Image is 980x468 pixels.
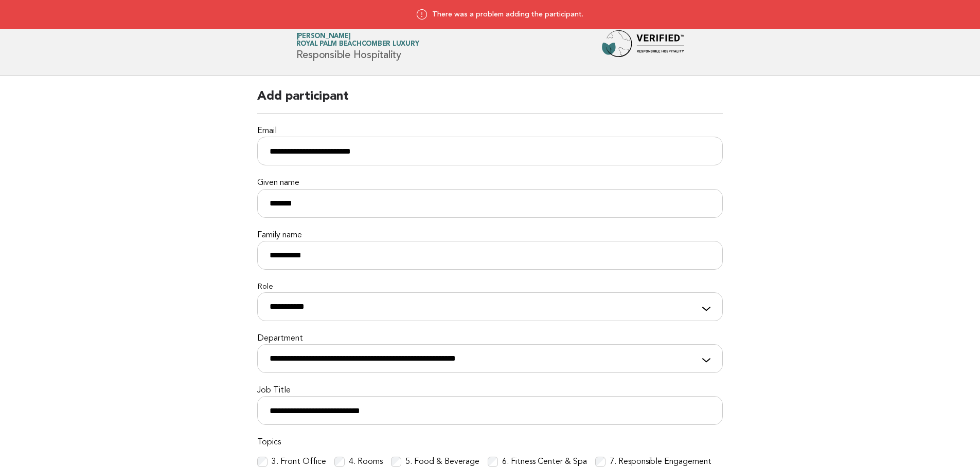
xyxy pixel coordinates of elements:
[257,385,723,396] label: Job Title
[272,457,326,467] label: 3. Front Office
[257,230,723,241] label: Family name
[349,457,383,467] label: 4. Rooms
[296,33,419,60] h1: Responsible Hospitality
[610,457,711,467] label: 7. Responsible Engagement
[405,457,479,467] label: 5. Food & Beverage
[257,126,723,137] label: Email
[502,457,587,467] label: 6. Fitness Center & Spa
[257,437,723,448] label: Topics
[602,30,684,63] img: Forbes Travel Guide
[296,33,419,47] a: [PERSON_NAME]Royal Palm Beachcomber Luxury
[257,178,723,189] label: Given name
[257,88,723,114] h2: Add participant
[257,333,723,344] label: Department
[257,282,723,292] label: Role
[296,41,419,48] span: Royal Palm Beachcomber Luxury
